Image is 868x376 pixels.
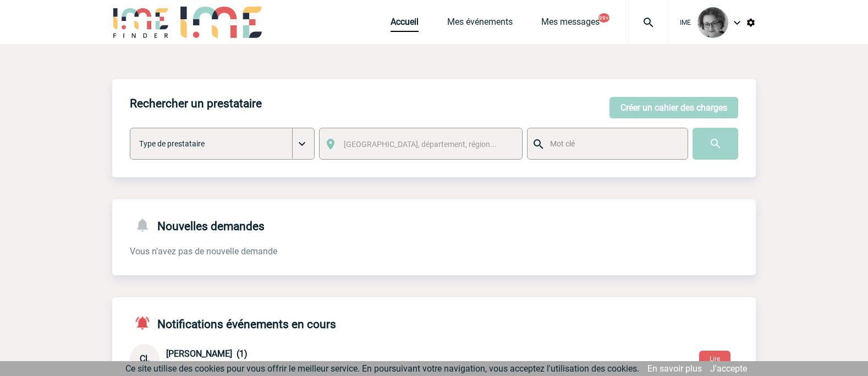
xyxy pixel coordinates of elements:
h4: Nouvelles demandes [130,217,265,233]
a: Mes événements [447,17,513,32]
img: notifications-active-24-px-r.png [134,315,157,331]
a: J'accepte [710,363,747,374]
img: 101028-0.jpg [697,7,728,38]
div: Conversation privée : Client - Agence [130,344,315,374]
h4: Notifications événements en cours [130,315,336,331]
input: Mot clé [547,137,678,151]
img: IME-Finder [112,7,169,38]
h4: Rechercher un prestataire [130,97,262,110]
input: Submit [693,128,738,160]
a: CL [PERSON_NAME] (1) ALLIANZ Bonjour, en déplacement et en formation cette [130,353,575,363]
a: Accueil [391,17,419,32]
span: CL [140,353,150,364]
span: Ce site utilise des cookies pour vous offrir le meilleur service. En poursuivant votre navigation... [125,363,639,374]
button: Lire [699,351,730,367]
a: Lire [690,353,739,363]
span: [GEOGRAPHIC_DATA], département, région... [344,140,497,149]
span: Vous n'avez pas de nouvelle demande [130,246,277,257]
span: [PERSON_NAME] (1) [166,348,248,359]
a: En savoir plus [647,363,702,374]
img: notifications-24-px-g.png [134,217,157,233]
span: IME [680,19,691,26]
p: Bonjour, en déplacement et en formation cette [317,350,575,368]
button: 99+ [598,13,609,23]
a: Mes messages [541,17,600,32]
